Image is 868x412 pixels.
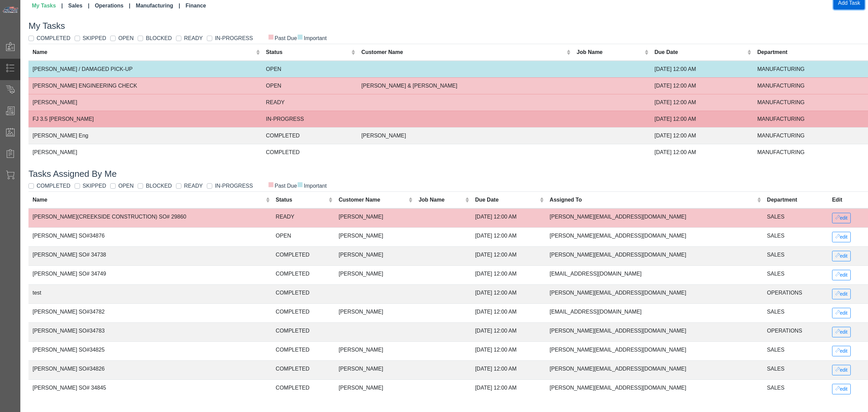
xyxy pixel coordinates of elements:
[753,127,868,144] td: MANUFACTURING
[28,169,868,179] h3: Tasks Assigned By Me
[268,182,274,187] span: ■
[419,196,463,204] div: Job Name
[28,21,868,31] h3: My Tasks
[28,246,272,265] td: [PERSON_NAME] SO# 34738
[763,341,828,360] td: SALES
[471,341,546,360] td: [DATE] 12:00 AM
[272,284,335,303] td: COMPLETED
[471,303,546,322] td: [DATE] 12:00 AM
[262,144,357,161] td: COMPLETED
[339,196,407,204] div: Customer Name
[471,246,546,265] td: [DATE] 12:00 AM
[753,144,868,161] td: MANUFACTURING
[272,227,335,246] td: OPEN
[262,61,357,78] td: OPEN
[763,303,828,322] td: SALES
[471,360,546,379] td: [DATE] 12:00 AM
[83,182,106,190] label: SKIPPED
[546,208,763,228] td: [PERSON_NAME][EMAIL_ADDRESS][DOMAIN_NAME]
[357,127,573,144] td: [PERSON_NAME]
[146,34,172,42] label: BLOCKED
[335,265,415,284] td: [PERSON_NAME]
[28,360,272,379] td: [PERSON_NAME] SO#34826
[832,346,851,356] button: edit
[654,48,746,56] div: Due Date
[763,265,828,284] td: SALES
[28,341,272,360] td: [PERSON_NAME] SO#34825
[832,251,851,261] button: edit
[118,182,134,190] label: OPEN
[118,34,134,42] label: OPEN
[475,196,538,204] div: Due Date
[650,144,753,161] td: [DATE] 12:00 AM
[546,284,763,303] td: [PERSON_NAME][EMAIL_ADDRESS][DOMAIN_NAME]
[335,341,415,360] td: [PERSON_NAME]
[215,34,253,42] label: IN-PROGRESS
[83,34,106,42] label: SKIPPED
[763,322,828,341] td: OPERATIONS
[28,111,262,127] td: FJ 3.5 [PERSON_NAME]
[37,182,71,190] label: COMPLETED
[546,265,763,284] td: [EMAIL_ADDRESS][DOMAIN_NAME]
[471,208,546,228] td: [DATE] 12:00 AM
[357,77,573,94] td: [PERSON_NAME] & [PERSON_NAME]
[28,61,262,78] td: [PERSON_NAME] / DAMAGED PICK-UP
[2,6,19,14] img: Metals Direct Inc Logo
[272,360,335,379] td: COMPLETED
[297,34,303,39] span: ■
[577,48,643,56] div: Job Name
[550,196,755,204] div: Assigned To
[33,48,254,56] div: Name
[763,227,828,246] td: SALES
[262,111,357,127] td: IN-PROGRESS
[763,246,828,265] td: SALES
[546,303,763,322] td: [EMAIL_ADDRESS][DOMAIN_NAME]
[37,34,71,42] label: COMPLETED
[832,308,851,318] button: edit
[650,77,753,94] td: [DATE] 12:00 AM
[335,360,415,379] td: [PERSON_NAME]
[28,127,262,144] td: [PERSON_NAME] Eng
[471,322,546,341] td: [DATE] 12:00 AM
[184,182,203,190] label: READY
[33,196,264,204] div: Name
[272,265,335,284] td: COMPLETED
[28,208,272,228] td: [PERSON_NAME](CREEKSIDE CONSTRUCTION) SO# 29860
[361,48,565,56] div: Customer Name
[262,77,357,94] td: OPEN
[28,144,262,161] td: [PERSON_NAME]
[650,127,753,144] td: [DATE] 12:00 AM
[268,34,274,39] span: ■
[546,227,763,246] td: [PERSON_NAME][EMAIL_ADDRESS][DOMAIN_NAME]
[832,232,851,242] button: edit
[767,196,824,204] div: Department
[335,208,415,228] td: [PERSON_NAME]
[650,61,753,78] td: [DATE] 12:00 AM
[763,360,828,379] td: SALES
[832,365,851,375] button: edit
[546,322,763,341] td: [PERSON_NAME][EMAIL_ADDRESS][DOMAIN_NAME]
[262,94,357,111] td: READY
[276,196,327,204] div: Status
[297,35,327,41] span: Important
[650,111,753,127] td: [DATE] 12:00 AM
[28,379,272,398] td: [PERSON_NAME] SO# 34845
[471,227,546,246] td: [DATE] 12:00 AM
[832,213,851,223] button: edit
[215,182,253,190] label: IN-PROGRESS
[650,94,753,111] td: [DATE] 12:00 AM
[272,322,335,341] td: COMPLETED
[832,384,851,394] button: edit
[753,111,868,127] td: MANUFACTURING
[832,327,851,337] button: edit
[471,379,546,398] td: [DATE] 12:00 AM
[832,289,851,299] button: edit
[753,61,868,78] td: MANUFACTURING
[832,196,864,204] div: Edit
[268,35,297,41] span: Past Due
[335,227,415,246] td: [PERSON_NAME]
[28,303,272,322] td: [PERSON_NAME] SO#34782
[471,265,546,284] td: [DATE] 12:00 AM
[28,227,272,246] td: [PERSON_NAME] SO#34876
[28,284,272,303] td: test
